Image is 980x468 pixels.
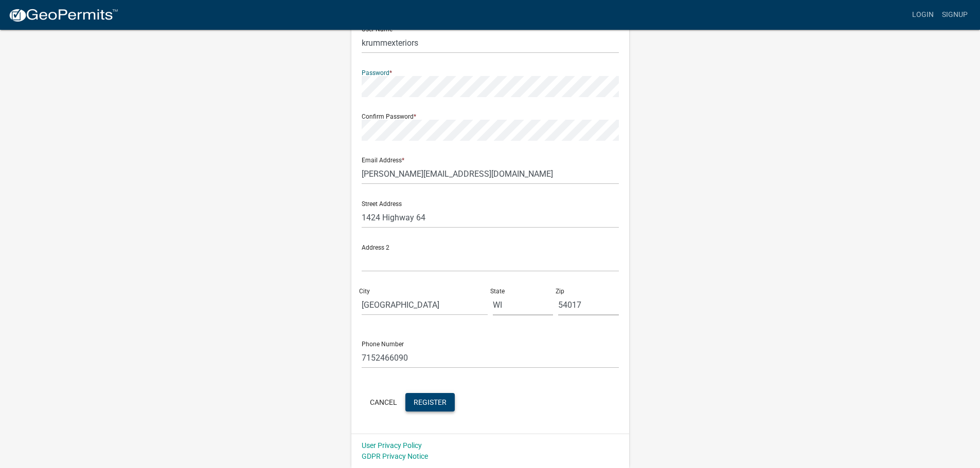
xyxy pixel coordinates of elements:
a: User Privacy Policy [362,441,422,450]
a: GDPR Privacy Notice [362,452,428,460]
a: Signup [938,5,972,25]
a: Login [908,5,938,25]
button: Register [405,393,455,411]
button: Cancel [362,393,405,411]
span: Register [414,398,447,406]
